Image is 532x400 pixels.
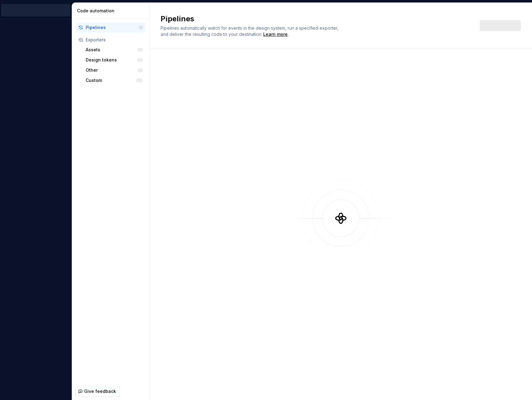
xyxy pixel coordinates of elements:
[83,65,145,75] button: Other
[262,32,289,37] span: .
[84,388,116,394] span: Give feedback
[83,45,145,55] button: Assets
[86,24,139,31] div: Pipelines
[77,8,147,14] div: Code automation
[86,57,137,63] div: Design tokens
[86,77,136,83] div: Custom
[75,386,120,397] button: Give feedback
[86,37,143,43] div: Exporters
[83,75,145,85] button: Custom
[83,55,145,65] button: Design tokens
[86,67,138,73] div: Other
[76,23,145,32] button: Pipelines
[161,25,340,37] span: Pipelines automatically watch for events in the design system, run a specified exporter, and deli...
[263,31,288,37] a: Learn more
[161,14,472,24] h2: Pipelines
[86,47,138,53] div: Assets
